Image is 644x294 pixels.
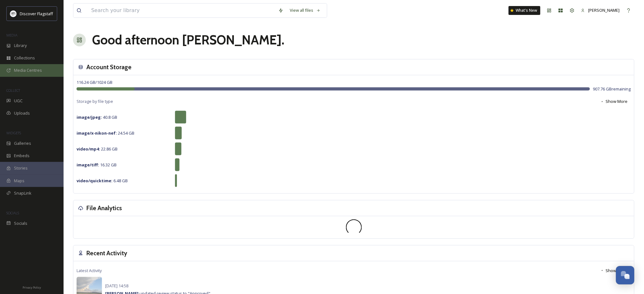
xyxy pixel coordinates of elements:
[597,264,631,277] button: Show More
[14,55,35,61] span: Collections
[77,79,112,85] span: 116.24 GB / 1024 GB
[77,178,112,184] strong: video/quicktime :
[86,204,122,213] h3: File Analytics
[509,6,540,15] a: What's New
[14,43,27,49] span: Library
[77,162,117,168] span: 16.32 GB
[23,285,41,290] span: Privacy Policy
[77,146,118,152] span: 22.86 GB
[6,33,17,37] span: MEDIA
[92,30,284,50] h1: Good afternoon [PERSON_NAME] .
[593,86,631,92] span: 907.76 GB remaining
[6,130,21,135] span: WIDGETS
[77,114,102,120] strong: image/jpeg :
[14,165,28,171] span: Stories
[77,130,134,136] span: 24.54 GB
[14,67,42,73] span: Media Centres
[77,162,99,168] strong: image/tiff :
[588,7,620,13] span: [PERSON_NAME]
[77,146,100,152] strong: video/mp4 :
[14,153,30,159] span: Embeds
[287,4,324,17] a: View all files
[14,140,31,146] span: Galleries
[105,283,128,289] span: [DATE] 14:58
[14,178,24,184] span: Maps
[86,63,132,72] h3: Account Storage
[597,95,631,108] button: Show More
[77,178,128,184] span: 6.48 GB
[14,220,27,226] span: Socials
[6,88,20,93] span: COLLECT
[6,210,19,215] span: SOCIALS
[77,114,117,120] span: 40.8 GB
[10,10,17,17] img: Untitled%20design%20(1).png
[14,98,23,104] span: UGC
[616,266,634,284] button: Open Chat
[77,130,117,136] strong: image/x-nikon-nef :
[88,3,275,17] input: Search your library
[14,110,30,116] span: Uploads
[578,4,623,17] a: [PERSON_NAME]
[20,11,53,17] span: Discover Flagstaff
[23,283,41,291] a: Privacy Policy
[14,190,31,196] span: SnapLink
[86,249,127,258] h3: Recent Activity
[77,268,102,274] span: Latest Activity
[77,98,113,104] span: Storage by file type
